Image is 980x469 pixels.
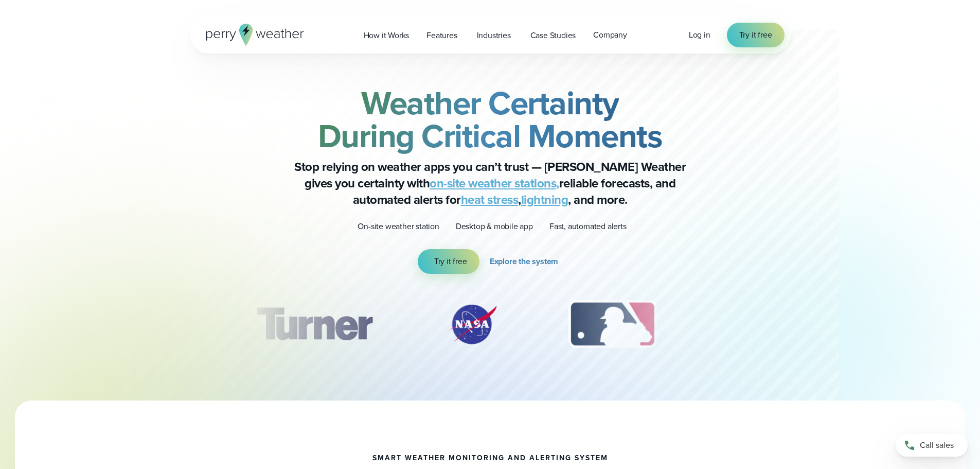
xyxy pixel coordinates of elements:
img: PGA.svg [716,299,798,350]
span: How it Works [364,29,409,42]
span: Try it free [739,29,772,41]
div: slideshow [241,299,739,355]
span: Log in [689,29,710,41]
a: How it Works [355,25,418,46]
p: Desktop & mobile app [456,220,533,233]
span: Call sales [920,439,954,451]
span: Try it free [434,255,467,268]
div: 4 of 12 [716,299,798,350]
a: Try it free [418,249,479,274]
h1: smart weather monitoring and alerting system [372,454,608,462]
strong: Weather Certainty During Critical Moments [318,79,663,160]
a: Case Studies [522,25,585,46]
a: Try it free [727,23,785,47]
div: 1 of 12 [241,299,387,350]
p: Fast, automated alerts [549,220,627,233]
span: Features [426,29,457,42]
div: 3 of 12 [558,299,667,350]
a: heat stress [461,190,519,209]
a: Explore the system [490,249,562,274]
a: on-site weather stations, [430,174,559,193]
span: Explore the system [490,255,558,268]
img: Turner-Construction_1.svg [241,299,387,350]
a: lightning [521,190,568,209]
img: NASA.svg [437,299,509,350]
a: Call sales [896,434,968,457]
span: Industries [477,29,511,42]
img: MLB.svg [558,299,667,350]
span: Case Studies [530,29,576,42]
div: 2 of 12 [437,299,509,350]
span: Company [593,29,627,41]
p: Stop relying on weather apps you can’t trust — [PERSON_NAME] Weather gives you certainty with rel... [284,159,696,208]
p: On-site weather station [358,220,439,233]
a: Log in [689,29,710,41]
